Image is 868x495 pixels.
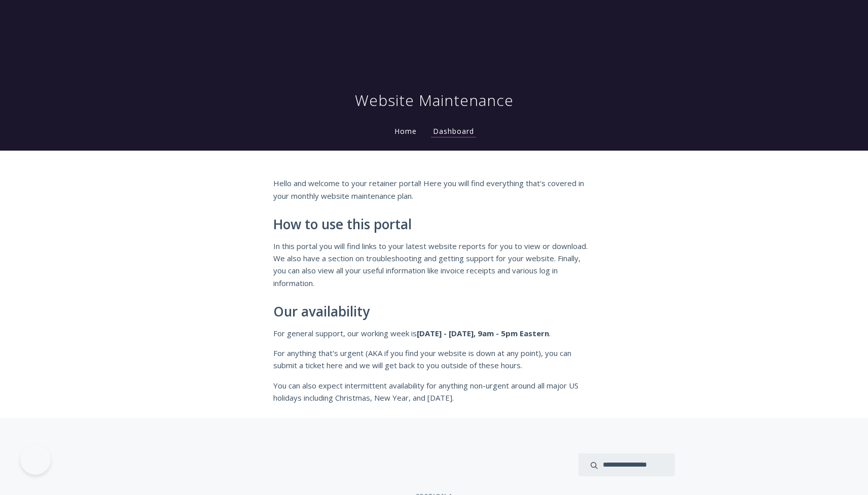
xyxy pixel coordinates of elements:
p: For general support, our working week is . [273,327,595,339]
a: Home [392,126,419,136]
h2: Our availability [273,304,595,320]
h2: How to use this portal [273,217,595,232]
a: Dashboard [431,126,476,137]
p: For anything that's urgent (AKA if you find your website is down at any point), you can submit a ... [273,347,595,372]
input: search input [578,453,675,476]
iframe: Toggle Customer Support [20,444,51,475]
p: Hello and welcome to your retainer portal! Here you will find everything that's covered in your m... [273,177,595,202]
strong: [DATE] - [DATE], 9am - 5pm Eastern [417,328,549,338]
p: In this portal you will find links to your latest website reports for you to view or download. We... [273,240,595,290]
p: You can also expect intermittent availability for anything non-urgent around all major US holiday... [273,379,595,404]
h1: Website Maintenance [355,90,514,111]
